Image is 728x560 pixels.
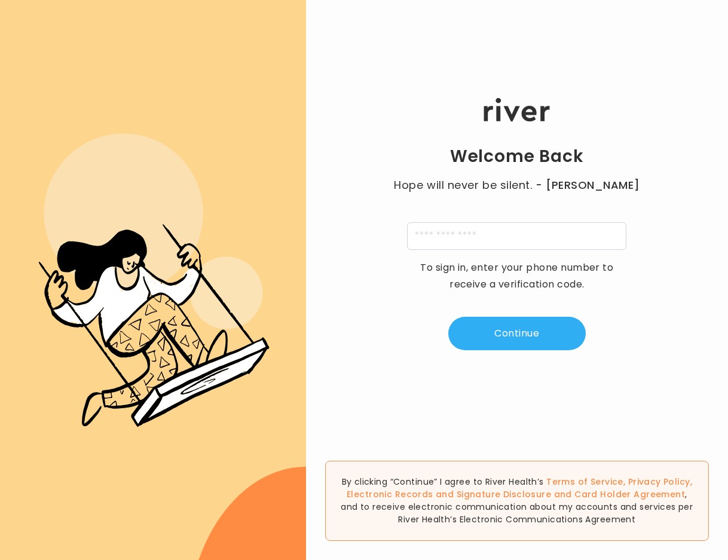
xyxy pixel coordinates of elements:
span: , , and [347,476,692,500]
div: By clicking “Continue” I agree to River Health’s [325,461,709,541]
a: Terms of Service [546,476,623,488]
p: To sign in, enter your phone number to receive a verification code. [412,259,622,293]
a: Card Holder Agreement [574,488,685,500]
button: Continue [448,317,586,350]
a: Electronic Records and Signature Disclosure [347,488,551,500]
h1: Welcome Back [450,146,584,167]
p: Hope will never be silent. [383,177,651,194]
span: - [PERSON_NAME] [536,177,640,194]
span: , and to receive electronic communication about my accounts and services per River Health’s Elect... [341,488,693,525]
a: Privacy Policy [628,476,690,488]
